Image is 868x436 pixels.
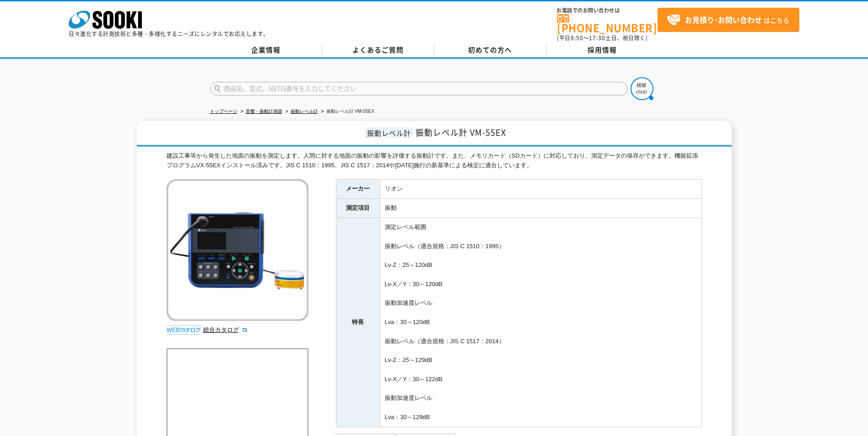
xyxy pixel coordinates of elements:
[589,34,605,42] span: 17:30
[167,179,308,321] img: 振動レベル計 VM-55EX
[336,180,380,199] th: メーカー
[631,77,653,100] img: btn_search.png
[557,14,658,33] a: [PHONE_NUMBER]
[380,199,701,218] td: 振動
[210,109,237,114] a: トップページ
[380,180,701,199] td: リオン
[336,199,380,218] th: 測定項目
[571,34,583,42] span: 8:50
[336,218,380,427] th: 特長
[557,8,658,13] span: お電話でのお問い合わせは
[210,43,322,57] a: 企業情報
[667,13,789,27] span: はこちら
[557,34,647,42] span: (平日 ～ 土日、祝日除く)
[167,325,201,335] img: webカタログ
[685,14,762,25] strong: お見積り･お問い合わせ
[365,128,413,138] span: 振動レベル計
[291,109,318,114] a: 振動レベル計
[203,326,248,333] a: 総合カタログ
[319,107,375,117] li: 振動レベル計 VM-55EX
[415,126,506,138] span: 振動レベル計 VM-55EX
[546,43,658,57] a: 採用情報
[246,109,282,114] a: 音響・振動計測器
[468,45,512,55] span: 初めての方へ
[434,43,546,57] a: 初めての方へ
[167,151,702,170] div: 建設工事等から発生した地面の振動を測定します。人間に対する地面の振動の影響を評価する振動計です。また、メモリカード（SDカード）に対応しており、測定データの保存ができます。機能拡張プログラムVX...
[210,82,628,96] input: 商品名、型式、NETIS番号を入力してください
[380,218,701,427] td: 測定レベル範囲 振動レベル（適合規格：JIS C 1510：1995） Lv-Z：25～120dB Lv-X／Y：30～120dB 振動加速度レベル Lva：30～120dB 振動レベル（適合規...
[69,31,269,37] p: 日々進化する計測技術と多種・多様化するニーズにレンタルでお応えします。
[658,8,799,32] a: お見積り･お問い合わせはこちら
[322,43,434,57] a: よくあるご質問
